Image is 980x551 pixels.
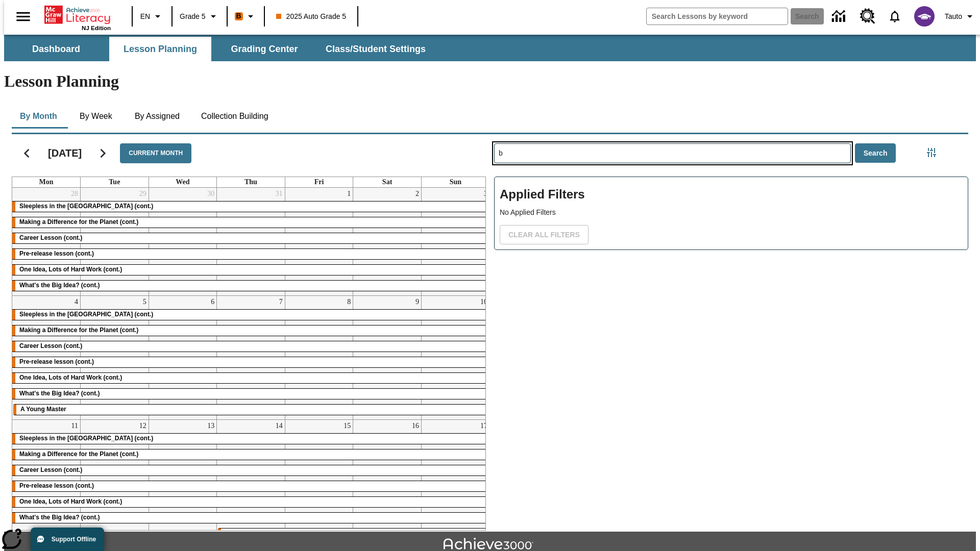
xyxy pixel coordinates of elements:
div: Sleepless in the Animal Kingdom (cont.) [12,434,489,444]
a: July 29, 2025 [137,188,149,200]
button: Filters Side menu [921,142,942,163]
button: Select a new avatar [908,3,941,30]
div: Making a Difference for the Planet (cont.) [12,449,489,460]
a: Friday [312,177,326,187]
div: Sleepless in the Animal Kingdom (cont.) [12,310,489,320]
div: Pre-release lesson (cont.) [12,481,489,491]
a: Thursday [242,177,259,187]
a: July 30, 2025 [205,188,216,200]
button: Current Month [120,143,191,163]
button: Support Offline [31,528,104,551]
button: By Month [12,104,65,129]
a: Monday [37,177,56,187]
a: Sunday [448,177,463,187]
td: August 16, 2025 [353,419,422,543]
button: By Week [70,104,121,129]
span: Pre-release lesson (cont.) [19,358,94,365]
div: SubNavbar [4,37,435,61]
td: August 9, 2025 [353,295,422,419]
span: EN [140,11,150,22]
a: August 11, 2025 [69,420,80,432]
a: August 4, 2025 [72,296,80,308]
td: July 28, 2025 [12,188,81,296]
span: Tauto [945,11,962,22]
h2: [DATE] [48,147,82,159]
div: SubNavbar [4,35,976,61]
span: One Idea, Lots of Hard Work (cont.) [19,498,122,505]
a: August 13, 2025 [205,420,216,432]
span: B [236,10,241,22]
a: Saturday [380,177,394,187]
a: August 17, 2025 [478,420,489,432]
h2: Applied Filters [500,182,963,207]
span: One Idea, Lots of Hard Work (cont.) [19,266,122,273]
span: A Young Master [20,406,66,413]
span: Making a Difference for the Planet (cont.) [19,327,138,334]
p: No Applied Filters [500,207,963,218]
div: Calendar [4,130,486,531]
button: Class/Student Settings [317,37,434,61]
a: Wednesday [174,177,191,187]
span: Pre-release lesson (cont.) [19,482,94,489]
button: Lesson Planning [109,37,211,61]
a: August 3, 2025 [482,188,489,200]
span: Making a Difference for the Planet (cont.) [19,218,138,226]
td: July 30, 2025 [149,188,217,296]
a: August 7, 2025 [277,296,285,308]
span: Grade 5 [180,11,206,22]
button: Collection Building [193,104,277,129]
button: Language: EN, Select a language [136,7,168,26]
div: A Young Master [13,405,488,415]
div: Pre-release lesson (cont.) [12,357,489,367]
div: Making a Difference for the Planet (cont.) [12,325,489,336]
td: July 31, 2025 [217,188,285,296]
div: Career Lesson (cont.) [12,233,489,243]
a: August 14, 2025 [274,420,285,432]
a: Tuesday [107,177,122,187]
td: August 14, 2025 [217,419,285,543]
div: What's the Big Idea? (cont.) [12,389,489,399]
button: Boost Class color is orange. Change class color [231,7,261,26]
span: Career Lesson (cont.) [19,234,82,241]
h1: Lesson Planning [4,72,976,91]
div: One Idea, Lots of Hard Work (cont.) [12,373,489,383]
td: August 6, 2025 [149,295,217,419]
span: Career Lesson (cont.) [19,466,82,473]
a: August 10, 2025 [478,296,489,308]
button: Open side menu [8,2,38,32]
button: Next [90,140,116,166]
td: August 15, 2025 [285,419,353,543]
div: Home [44,4,111,31]
span: NJ Edition [82,25,111,31]
img: avatar image [914,6,935,27]
a: August 16, 2025 [410,420,421,432]
a: August 6, 2025 [209,296,216,308]
span: Sleepless in the Animal Kingdom (cont.) [19,203,153,210]
a: August 5, 2025 [141,296,149,308]
td: August 8, 2025 [285,295,353,419]
div: What's the Big Idea? (cont.) [12,513,489,523]
button: Grading Center [213,37,315,61]
a: August 8, 2025 [345,296,353,308]
td: August 13, 2025 [149,419,217,543]
span: Pre-release lesson (cont.) [19,250,94,257]
span: Sleepless in the Animal Kingdom (cont.) [19,311,153,318]
button: Search [855,143,896,163]
div: Pre-release lesson (cont.) [12,249,489,259]
td: August 3, 2025 [421,188,489,296]
input: Search Lessons By Keyword [495,144,850,163]
td: August 11, 2025 [12,419,81,543]
button: Dashboard [5,37,107,61]
span: One Idea, Lots of Hard Work (cont.) [19,374,122,381]
div: Search [486,130,968,531]
a: July 28, 2025 [69,188,80,200]
a: Home [44,5,111,25]
div: Sleepless in the Animal Kingdom (cont.) [12,202,489,212]
div: One Idea, Lots of Hard Work (cont.) [12,265,489,275]
button: By Assigned [127,104,188,129]
td: August 12, 2025 [81,419,149,543]
div: Career Lesson (cont.) [12,341,489,352]
span: What's the Big Idea? (cont.) [19,282,100,289]
td: August 10, 2025 [421,295,489,419]
button: Profile/Settings [941,7,980,26]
